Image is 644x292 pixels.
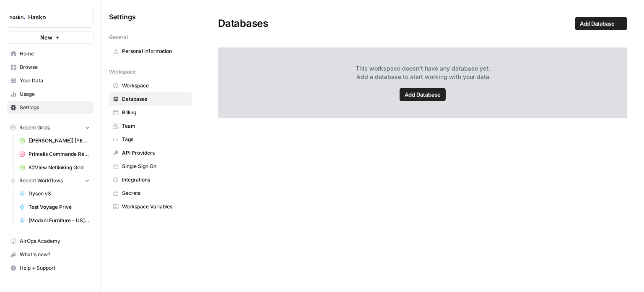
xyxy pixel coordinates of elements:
span: Workspace Variables [122,203,189,210]
a: Personal Information [109,45,192,58]
a: Single Sign On [109,160,192,173]
a: API Providers [109,146,192,160]
span: AirOps Academy [20,237,90,245]
a: Test Voyage Privé [16,200,93,214]
a: Team [109,119,192,133]
a: Your Data [7,74,93,87]
span: Team [122,122,189,130]
a: Workspace [109,79,192,92]
span: Billing [122,109,189,116]
button: Recent Workflows [7,174,93,187]
span: Settings [20,104,90,111]
span: Single Sign On [122,163,189,170]
span: General [109,34,128,41]
span: Dyson v3 [29,190,90,197]
span: Primelis Commande Rédaction Netlinking (2).csv [29,150,90,158]
a: Add Database [400,88,446,101]
span: Recent Grids [19,124,50,132]
span: New [40,33,52,42]
span: Browse [20,63,90,71]
div: Databases [201,17,644,30]
span: Add Database [580,19,615,28]
a: AirOps Academy [7,234,93,248]
a: Primelis Commande Rédaction Netlinking (2).csv [16,147,93,161]
span: Haskn [28,13,79,21]
a: Home [7,47,93,61]
button: New [7,31,93,44]
button: What's new? [7,248,93,261]
a: Integrations [109,173,192,187]
span: Databases [122,95,189,103]
span: This workspace doesn't have any database yet. Add a database to start working with your data [356,64,490,81]
a: Secrets [109,187,192,200]
a: Workspace Variables [109,200,192,213]
span: Tags [122,136,189,143]
button: Workspace: Haskn [7,7,93,28]
span: Integrations [122,176,189,184]
a: [[PERSON_NAME]] [PERSON_NAME] & [PERSON_NAME] Test Grid (2) [16,134,93,147]
span: Test Voyage Privé [29,203,90,211]
span: Usage [20,90,90,98]
span: Help + Support [20,264,90,272]
a: Dyson v3 [16,187,93,200]
a: [Modani Furniture - US] Pages catégories - 500-1000 mots [16,214,93,227]
span: [[PERSON_NAME]] [PERSON_NAME] & [PERSON_NAME] Test Grid (2) [29,137,90,145]
a: Usage [7,87,93,101]
a: Browse [7,61,93,74]
a: Tags [109,133,192,146]
span: Workspace [109,68,136,76]
div: What's new? [7,248,93,261]
span: K2View Netlinking Grid [29,164,90,171]
a: Add Database [575,17,627,30]
span: Secrets [122,189,189,197]
a: Settings [7,101,93,114]
a: Databases [109,92,192,106]
span: Personal Information [122,47,189,55]
span: Recent Workflows [19,177,63,184]
button: Help + Support [7,261,93,275]
button: Recent Grids [7,121,93,134]
a: Billing [109,106,192,119]
a: K2View Netlinking Grid [16,161,93,174]
img: Haskn Logo [10,10,25,25]
span: Workspace [122,82,189,89]
span: Add Database [405,90,441,99]
span: Settings [109,12,136,22]
span: Your Data [20,77,90,84]
span: [Modani Furniture - US] Pages catégories - 500-1000 mots [29,217,90,224]
span: Home [20,50,90,58]
span: API Providers [122,149,189,157]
